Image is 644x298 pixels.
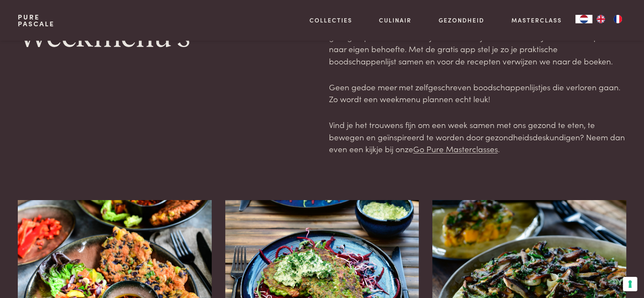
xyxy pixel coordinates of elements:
p: Je eigen weekmenu samenstellen was nog nooit zo eenvoudig! Hier willen we je graag inspireren met... [329,19,626,67]
p: Geen gedoe meer met zelfgeschreven boodschappenlijstjes die verloren gaan. Zo wordt een weekmenu ... [329,81,626,105]
a: Collecties [310,16,352,25]
a: PurePascale [18,14,55,27]
a: Culinair [379,16,412,25]
ul: Language list [592,15,626,23]
aside: Language selected: Nederlands [575,15,626,23]
a: Go Pure Masterclasses [413,143,498,154]
a: FR [609,15,626,23]
a: Gezondheid [439,16,484,25]
a: Masterclass [511,16,562,25]
button: Uw voorkeuren voor toestemming voor trackingtechnologieën [623,277,637,291]
p: Vind je het trouwens fijn om een week samen met ons gezond te eten, te bewegen en geïnspireerd te... [329,119,626,155]
a: NL [575,15,592,23]
a: EN [592,15,609,23]
div: Language [575,15,592,23]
